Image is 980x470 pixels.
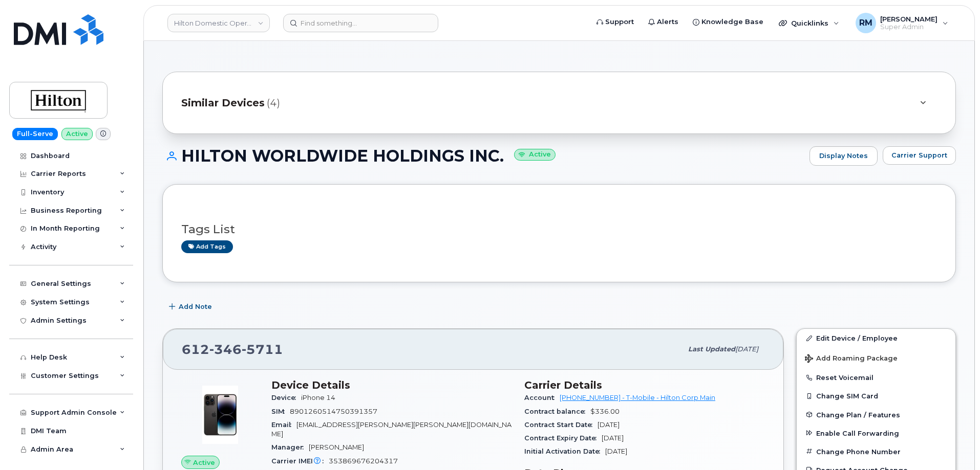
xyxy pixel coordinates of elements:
span: Initial Activation Date [524,447,605,455]
button: Change Phone Number [797,442,955,461]
h1: HILTON WORLDWIDE HOLDINGS INC. [162,147,804,165]
button: Add Note [162,298,221,316]
span: [DATE] [605,447,627,455]
span: Contract Expiry Date [524,434,602,442]
a: [PHONE_NUMBER] - T-Mobile - Hilton Corp Main [560,394,715,401]
span: Add Note [179,302,212,311]
span: Similar Devices [181,96,265,110]
span: Last updated [688,345,735,353]
button: Add Roaming Package [797,347,955,368]
span: Change Plan / Features [816,411,900,418]
span: 5711 [242,342,283,357]
span: [DATE] [602,434,624,442]
span: [DATE] [598,421,620,429]
a: Add tags [181,240,233,253]
span: Device [271,394,301,401]
span: SIM [271,408,290,415]
button: Change SIM Card [797,387,955,405]
button: Change Plan / Features [797,406,955,424]
span: Contract Start Date [524,421,598,429]
h3: Carrier Details [524,379,765,391]
span: Enable Call Forwarding [816,429,899,437]
a: Display Notes [809,146,878,166]
button: Enable Call Forwarding [797,424,955,442]
span: Carrier Support [891,150,947,160]
small: Active [514,149,556,161]
span: Add Roaming Package [805,354,898,364]
button: Reset Voicemail [797,368,955,387]
button: Carrier Support [883,146,956,165]
span: Email [271,421,296,429]
span: Contract balance [524,408,590,415]
span: (4) [267,96,280,110]
span: Active [193,458,215,467]
h3: Tags List [181,223,937,236]
span: [DATE] [735,345,758,353]
span: Account [524,394,560,401]
img: image20231002-3703462-njx0qo.jpeg [189,384,251,445]
h3: Device Details [271,379,512,391]
span: $336.00 [590,408,620,415]
span: Carrier IMEI [271,457,329,465]
span: [EMAIL_ADDRESS][PERSON_NAME][PERSON_NAME][DOMAIN_NAME] [271,421,512,438]
iframe: Messenger Launcher [935,426,972,462]
a: Edit Device / Employee [797,329,955,347]
span: 353869676204317 [329,457,398,465]
span: 346 [209,342,242,357]
span: 612 [182,342,283,357]
span: iPhone 14 [301,394,335,401]
span: [PERSON_NAME] [309,443,364,451]
span: Manager [271,443,309,451]
span: 8901260514750391357 [290,408,377,415]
